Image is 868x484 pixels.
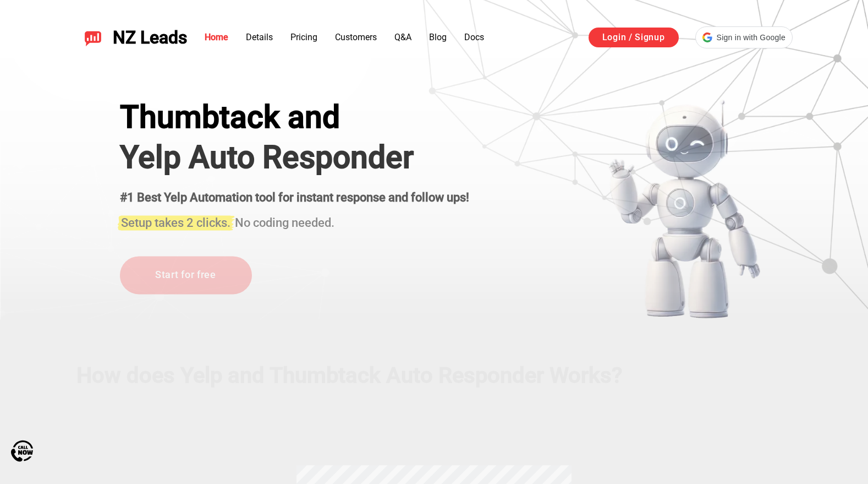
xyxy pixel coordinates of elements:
a: Blog [429,32,447,42]
span: NZ Leads [113,28,187,48]
a: Q&A [394,32,411,42]
a: Docs [464,32,484,42]
a: Customers [335,32,377,42]
span: Setup takes 2 clicks. [121,216,230,230]
img: Call Now [11,440,33,462]
a: Home [205,32,228,42]
h2: How does Yelp and Thumbtack Auto Responder Works? [76,363,792,388]
div: Sign in with Google [695,26,793,48]
img: yelp bot [608,99,761,319]
a: Details [246,32,273,42]
div: Thumbtack and [120,99,469,135]
span: Sign in with Google [717,32,785,43]
a: Start for free [120,257,252,295]
img: NZ Leads logo [84,29,102,46]
a: Pricing [290,32,317,42]
h1: Yelp Auto Responder [120,139,469,175]
h3: No coding needed. [120,209,469,231]
a: Login / Signup [589,28,679,47]
strong: #1 Best Yelp Automation tool for instant response and follow ups! [120,191,469,204]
